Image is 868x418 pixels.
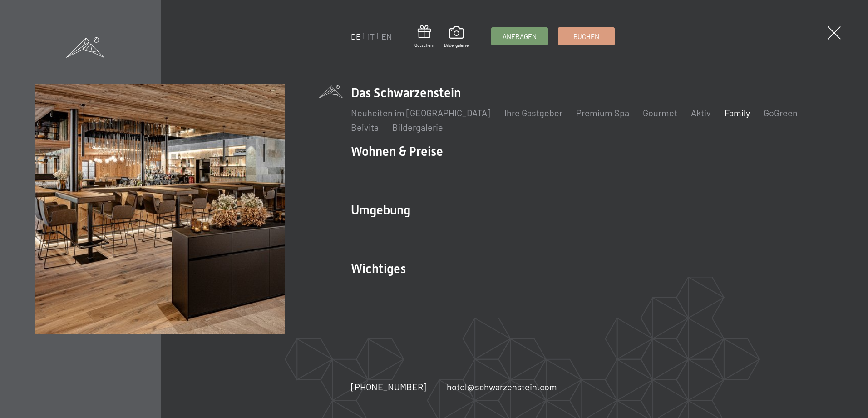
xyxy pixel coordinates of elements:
span: Gutschein [414,42,434,48]
a: Gutschein [414,25,434,48]
a: Anfragen [492,28,547,45]
span: Anfragen [503,32,537,41]
a: Family [725,107,750,118]
span: Bildergalerie [444,42,469,48]
a: [PHONE_NUMBER] [351,380,427,393]
a: Buchen [558,28,614,45]
span: Buchen [573,32,599,41]
a: Bildergalerie [444,26,469,48]
a: EN [381,31,392,41]
a: Ihre Gastgeber [504,107,562,118]
span: [PHONE_NUMBER] [351,381,427,392]
a: DE [351,31,361,41]
a: GoGreen [764,107,798,118]
a: IT [368,31,375,41]
a: Belvita [351,122,379,133]
a: hotel@schwarzenstein.com [447,380,557,393]
a: Neuheiten im [GEOGRAPHIC_DATA] [351,107,491,118]
a: Premium Spa [576,107,629,118]
a: Aktiv [691,107,711,118]
a: Bildergalerie [392,122,443,133]
a: Gourmet [643,107,677,118]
